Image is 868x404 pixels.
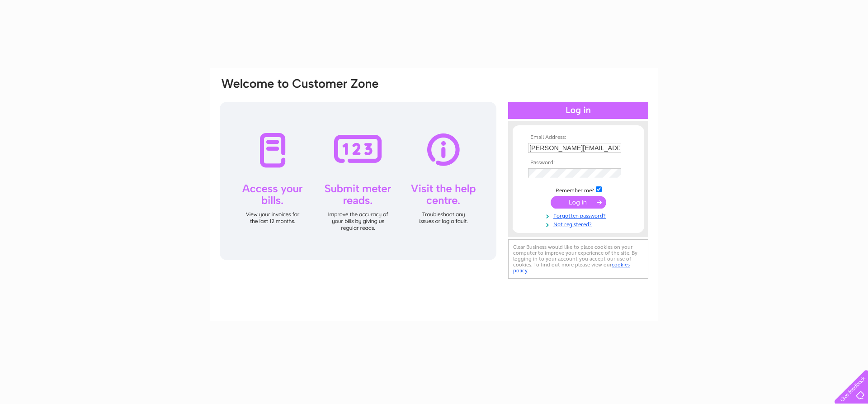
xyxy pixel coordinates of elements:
[551,196,606,209] input: Submit
[528,211,631,219] a: Forgotten password?
[526,134,631,141] th: Email Address:
[526,160,631,166] th: Password:
[513,261,630,274] a: cookies policy
[508,239,648,279] div: Clear Business would like to place cookies on your computer to improve your experience of the sit...
[528,219,631,228] a: Not registered?
[526,185,631,194] td: Remember me?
